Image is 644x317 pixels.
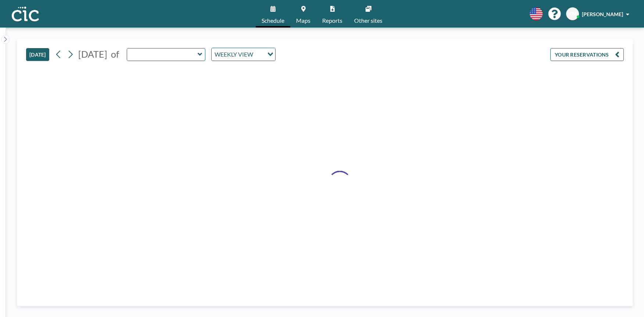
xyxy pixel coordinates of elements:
span: KM [568,11,577,17]
span: of [111,48,119,60]
button: YOUR RESERVATIONS [550,48,624,61]
span: Reports [322,18,342,24]
input: Search for option [255,50,263,59]
span: Other sites [354,18,382,24]
span: [DATE] [78,48,107,60]
button: [DATE] [26,48,49,61]
span: Maps [296,18,310,24]
div: Search for option [212,48,275,61]
span: WEEKLY VIEW [213,50,255,59]
img: organization-logo [12,7,39,21]
span: [PERSON_NAME] [582,11,623,17]
span: Schedule [262,18,284,24]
